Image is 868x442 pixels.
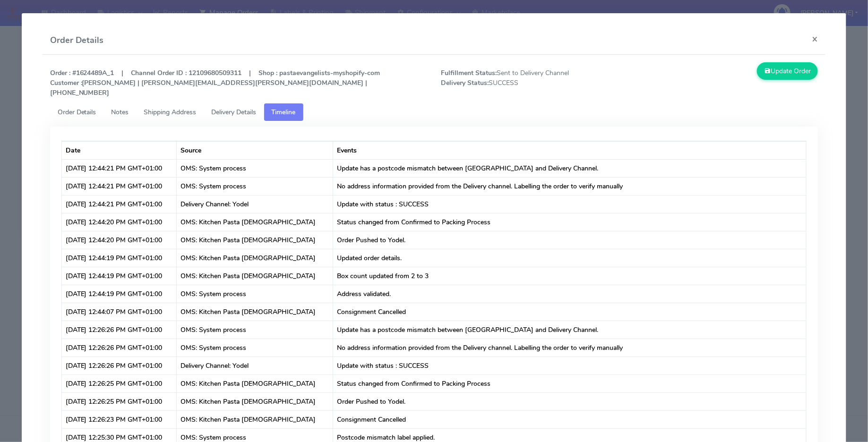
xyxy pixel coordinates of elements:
td: OMS: System process [177,177,333,195]
td: Address validated. [333,285,806,303]
td: OMS: System process [177,339,333,357]
td: No address information provided from the Delivery channel. Labelling the order to verify manually [333,339,806,357]
td: OMS: Kitchen Pasta [DEMOGRAPHIC_DATA] [177,410,333,428]
td: [DATE] 12:44:19 PM GMT+01:00 [62,267,177,285]
td: [DATE] 12:44:19 PM GMT+01:00 [62,285,177,303]
td: OMS: Kitchen Pasta [DEMOGRAPHIC_DATA] [177,374,333,392]
td: OMS: Kitchen Pasta [DEMOGRAPHIC_DATA] [177,231,333,249]
td: OMS: System process [177,159,333,177]
span: Timeline [272,108,296,117]
td: OMS: Kitchen Pasta [DEMOGRAPHIC_DATA] [177,303,333,321]
td: [DATE] 12:44:21 PM GMT+01:00 [62,195,177,213]
strong: Customer : [50,78,82,87]
td: [DATE] 12:44:20 PM GMT+01:00 [62,231,177,249]
button: Update Order [757,62,818,80]
span: Notes [112,108,129,117]
h4: Order Details [50,34,104,47]
td: [DATE] 12:26:23 PM GMT+01:00 [62,410,177,428]
td: Updated order details. [333,249,806,267]
th: Events [333,141,806,159]
td: [DATE] 12:26:25 PM GMT+01:00 [62,392,177,410]
button: Close [804,26,825,51]
strong: Order : #1624489A_1 | Channel Order ID : 12109680509311 | Shop : pastaevangelists-myshopify-com [... [50,68,380,97]
td: [DATE] 12:44:07 PM GMT+01:00 [62,303,177,321]
td: OMS: Kitchen Pasta [DEMOGRAPHIC_DATA] [177,267,333,285]
td: [DATE] 12:44:20 PM GMT+01:00 [62,213,177,231]
td: Update has a postcode mismatch between [GEOGRAPHIC_DATA] and Delivery Channel. [333,321,806,339]
td: Delivery Channel: Yodel [177,195,333,213]
span: Sent to Delivery Channel SUCCESS [434,68,629,98]
td: Status changed from Confirmed to Packing Process [333,213,806,231]
td: Consignment Cancelled [333,303,806,321]
span: Order Details [58,108,96,117]
td: [DATE] 12:44:19 PM GMT+01:00 [62,249,177,267]
strong: Delivery Status: [441,78,489,87]
td: [DATE] 12:44:21 PM GMT+01:00 [62,177,177,195]
td: [DATE] 12:26:25 PM GMT+01:00 [62,374,177,392]
td: Update has a postcode mismatch between [GEOGRAPHIC_DATA] and Delivery Channel. [333,159,806,177]
td: Delivery Channel: Yodel [177,357,333,374]
td: Status changed from Confirmed to Packing Process [333,374,806,392]
td: Update with status : SUCCESS [333,195,806,213]
td: Order Pushed to Yodel. [333,392,806,410]
td: [DATE] 12:26:26 PM GMT+01:00 [62,321,177,339]
th: Date [62,141,177,159]
td: No address information provided from the Delivery channel. Labelling the order to verify manually [333,177,806,195]
td: OMS: System process [177,321,333,339]
td: OMS: System process [177,285,333,303]
th: Source [177,141,333,159]
td: OMS: Kitchen Pasta [DEMOGRAPHIC_DATA] [177,213,333,231]
td: OMS: Kitchen Pasta [DEMOGRAPHIC_DATA] [177,249,333,267]
td: [DATE] 12:26:26 PM GMT+01:00 [62,339,177,357]
td: OMS: Kitchen Pasta [DEMOGRAPHIC_DATA] [177,392,333,410]
span: Delivery Details [212,108,257,117]
td: Consignment Cancelled [333,410,806,428]
strong: Fulfillment Status: [441,68,497,77]
ul: Tabs [50,103,818,121]
td: [DATE] 12:44:21 PM GMT+01:00 [62,159,177,177]
td: Box count updated from 2 to 3 [333,267,806,285]
td: Order Pushed to Yodel. [333,231,806,249]
td: Update with status : SUCCESS [333,357,806,374]
td: [DATE] 12:26:26 PM GMT+01:00 [62,357,177,374]
span: Shipping Address [144,108,197,117]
